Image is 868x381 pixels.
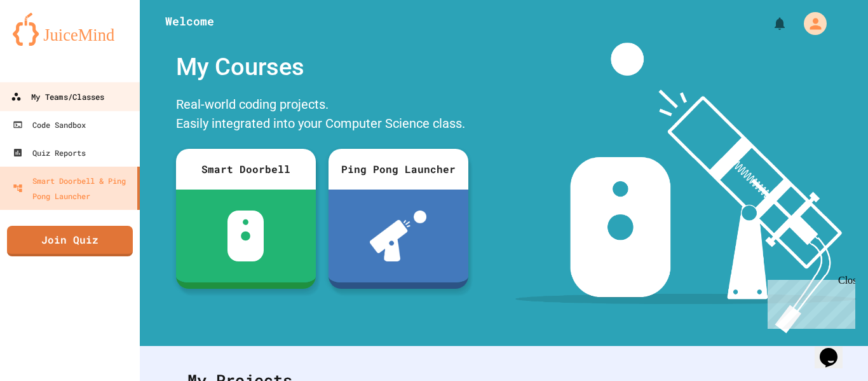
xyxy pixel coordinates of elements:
div: Quiz Reports [13,145,86,160]
div: Smart Doorbell & Ping Pong Launcher [13,173,132,204]
img: logo-orange.svg [13,13,127,46]
div: Smart Doorbell [176,149,316,190]
iframe: chat widget [815,330,855,368]
div: Chat with us now!Close [5,5,88,81]
img: banner-image-my-projects.png [515,43,856,333]
a: Join Quiz [7,226,133,256]
div: Ping Pong Launcher [329,149,468,190]
img: ppl-with-ball.png [370,211,426,261]
img: sdb-white.svg [227,211,264,261]
div: My Teams/Classes [11,89,104,105]
div: Code Sandbox [13,117,86,132]
iframe: chat widget [763,275,855,329]
div: My Notifications [749,13,790,34]
div: My Account [790,9,830,38]
div: My Courses [170,43,475,92]
div: Real-world coding projects. Easily integrated into your Computer Science class. [170,92,475,139]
